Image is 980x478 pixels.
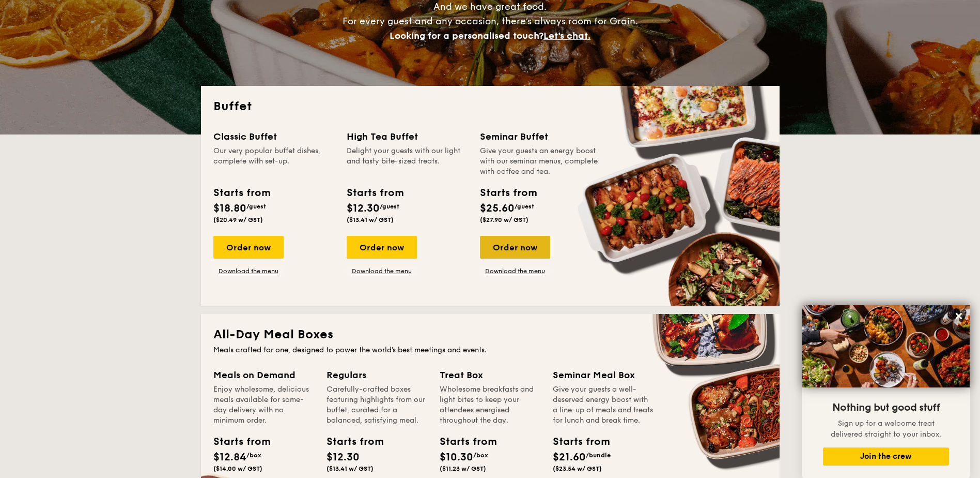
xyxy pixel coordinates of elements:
[515,203,534,210] span: /guest
[553,434,599,450] div: Starts from
[440,465,486,472] span: ($11.23 w/ GST)
[326,465,374,472] span: ($13.41 w/ GST)
[480,216,528,223] span: ($27.90 w/ GST)
[213,451,246,464] span: $12.84
[440,384,540,426] div: Wholesome breakfasts and light bites to keep your attendees energised throughout the day.
[553,465,602,472] span: ($23.54 w/ GST)
[213,384,314,426] div: Enjoy wholesome, delicious meals available for same-day delivery with no minimum order.
[553,368,654,382] div: Seminar Meal Box
[347,185,403,201] div: Starts from
[347,146,468,177] div: Delight your guests with our light and tasty bite-sized treats.
[802,305,970,387] img: DSC07876-Edit02-Large.jpeg
[832,401,940,414] span: Nothing but good stuff
[831,419,941,439] span: Sign up for a welcome treat delivered straight to your inbox.
[543,30,590,41] span: Let's chat.
[347,202,380,215] span: $12.30
[213,345,767,355] div: Meals crafted for one, designed to power the world's best meetings and events.
[480,146,601,177] div: Give your guests an energy boost with our seminar menus, complete with coffee and tea.
[347,267,417,275] a: Download the menu
[440,368,540,382] div: Treat Box
[246,452,261,459] span: /box
[326,384,427,426] div: Carefully-crafted boxes featuring highlights from our buffet, curated for a balanced, satisfying ...
[213,434,260,450] div: Starts from
[553,384,654,426] div: Give your guests a well-deserved energy boost with a line-up of meals and treats for lunch and br...
[213,267,284,275] a: Download the menu
[213,185,270,201] div: Starts from
[951,308,967,324] button: Close
[213,236,284,259] div: Order now
[553,451,586,464] span: $21.60
[213,202,246,215] span: $18.80
[347,129,468,144] div: High Tea Buffet
[343,1,638,41] span: And we have great food. For every guest and any occasion, there’s always room for Grain.
[380,203,399,210] span: /guest
[480,267,550,275] a: Download the menu
[440,451,473,464] span: $10.30
[473,452,488,459] span: /box
[326,368,427,382] div: Regulars
[347,216,394,223] span: ($13.41 w/ GST)
[480,236,550,259] div: Order now
[440,434,486,450] div: Starts from
[213,368,314,382] div: Meals on Demand
[213,465,262,472] span: ($14.00 w/ GST)
[213,326,767,343] h2: All-Day Meal Boxes
[480,185,536,201] div: Starts from
[347,236,417,259] div: Order now
[326,434,373,450] div: Starts from
[480,129,601,144] div: Seminar Buffet
[390,30,543,41] span: Looking for a personalised touch?
[213,98,767,115] h2: Buffet
[246,203,266,210] span: /guest
[213,216,263,223] span: ($20.49 w/ GST)
[586,452,611,459] span: /bundle
[480,202,515,215] span: $25.60
[213,129,334,144] div: Classic Buffet
[823,447,949,466] button: Join the crew
[213,146,334,177] div: Our very popular buffet dishes, complete with set-up.
[326,451,360,464] span: $12.30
